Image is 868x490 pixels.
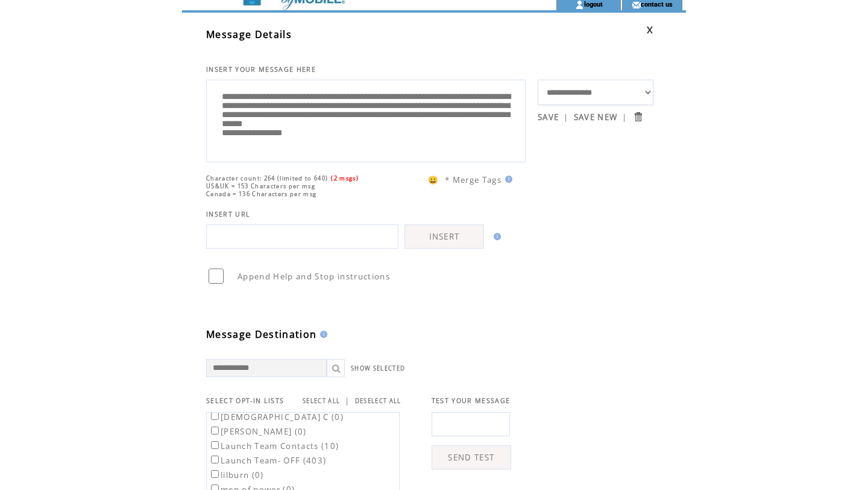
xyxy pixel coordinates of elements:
input: lilburn (0) [211,470,219,478]
span: Append Help and Stop instructions [237,271,390,282]
label: [PERSON_NAME] (0) [209,426,307,437]
span: Message Details [206,28,292,41]
span: Message Destination [206,328,316,341]
span: * Merge Tags [445,174,502,185]
img: help.gif [316,331,327,338]
a: SELECT ALL [303,397,340,405]
a: SEND TEST [432,445,511,469]
span: Canada = 136 Characters per msg [206,190,316,198]
img: help.gif [490,233,501,240]
a: SAVE NEW [574,112,618,122]
span: | [564,112,568,122]
img: help.gif [502,176,512,183]
label: Launch Team- OFF (403) [209,455,326,466]
a: DESELECT ALL [355,397,401,405]
span: INSERT URL [206,210,250,218]
span: | [345,395,350,406]
a: SHOW SELECTED [351,364,405,372]
span: Character count: 264 (limited to 640) [206,174,328,182]
span: (2 msgs) [331,174,359,182]
input: Submit [632,111,644,122]
label: Launch Team Contacts (10) [209,441,339,451]
label: lilburn (0) [209,469,264,480]
span: SELECT OPT-IN LISTS [206,396,284,405]
input: [DEMOGRAPHIC_DATA] C (0) [211,412,219,420]
input: [PERSON_NAME] (0) [211,427,219,434]
span: US&UK = 153 Characters per msg [206,182,315,190]
span: 😀 [428,174,439,185]
input: Launch Team- OFF (403) [211,456,219,463]
span: TEST YOUR MESSAGE [432,396,511,405]
input: Launch Team Contacts (10) [211,441,219,449]
span: | [622,112,627,122]
a: INSERT [404,224,484,249]
span: INSERT YOUR MESSAGE HERE [206,65,316,74]
a: SAVE [538,112,559,122]
label: [DEMOGRAPHIC_DATA] C (0) [209,412,344,422]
